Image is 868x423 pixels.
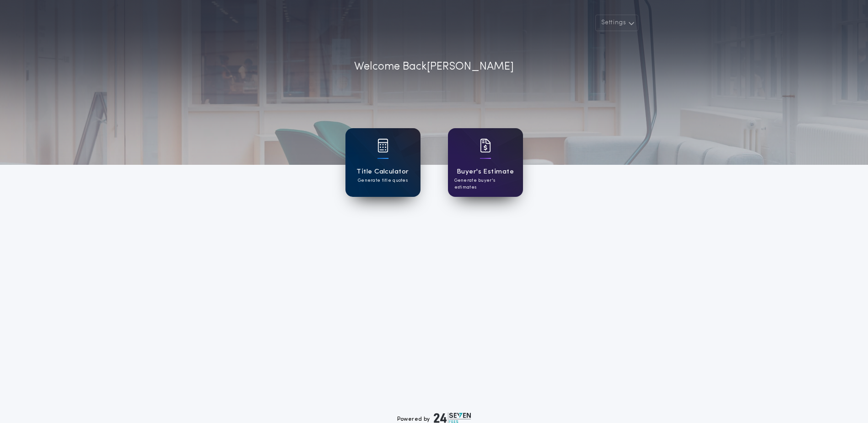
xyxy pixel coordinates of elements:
[358,177,408,184] p: Generate title quotes
[457,167,514,177] h1: Buyer's Estimate
[345,128,421,197] a: card iconTitle CalculatorGenerate title quotes
[377,139,388,152] img: card icon
[356,167,409,177] h1: Title Calculator
[354,59,514,75] p: Welcome Back [PERSON_NAME]
[480,139,491,152] img: card icon
[454,177,517,191] p: Generate buyer's estimates
[448,128,523,197] a: card iconBuyer's EstimateGenerate buyer's estimates
[595,15,638,31] button: Settings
